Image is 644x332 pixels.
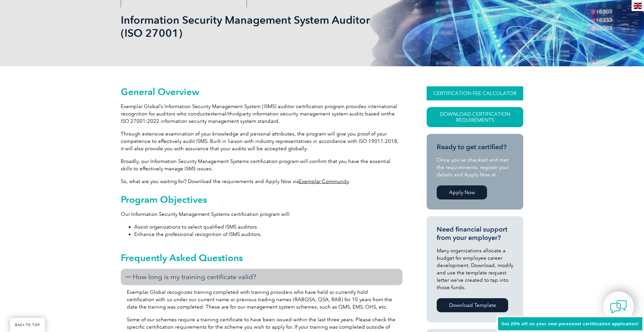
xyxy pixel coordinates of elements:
h3: Need financial support from your employer? [437,225,513,242]
img: en [634,3,642,9]
p: Exemplar Global’s Information Security Management System (ISMS) auditor certification program pro... [121,103,402,125]
h2: Program Objectives [121,194,402,205]
h2: Frequently Asked Questions [121,252,402,263]
li: Enhance the professional recognition of ISMS auditors. [134,231,402,238]
p: Our Information Security Management Systems certification program will: [121,211,402,218]
h2: General Overview [121,86,402,97]
p: Through extensive examination of your knowledge and personal attributes, the program will give yo... [121,130,402,152]
span: external/third [207,111,239,117]
a: Exemplar Community [299,178,349,184]
a: Download Template [437,298,508,312]
img: contact-chat.png [610,299,627,315]
span: party information security management system audits based on [239,111,387,117]
p: Exemplar Global recognizes training completed with training providers who have held or currently ... [127,288,396,311]
p: Once you’ve checked and met the requirements, register your details and Apply Now at [437,156,513,178]
a: Apply Now [437,185,487,199]
h3: Ready to get certified? [437,143,513,151]
a: CERTIFICATION FEE CALCULATOR [427,86,523,100]
h1: Information Security Management System Auditor (ISO 27001) [121,13,378,39]
h3: How long is my training certificate valid? [121,269,402,285]
p: Broadly, our Information Security Management Systems certification program will confirm that you ... [121,158,402,172]
a: BACK TO TOP [10,318,45,332]
span: Get 20% off on your new personnel certification application! [501,321,639,326]
p: Many organizations allocate a budget for employee career development. Download, modify and use th... [437,247,513,291]
a: Download Certification Requirements [427,107,523,127]
p: So, what are you waiting for? Download the requirements and Apply Now via . [121,178,402,185]
li: Assist organizations to select qualified ISMS auditors [134,223,402,231]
